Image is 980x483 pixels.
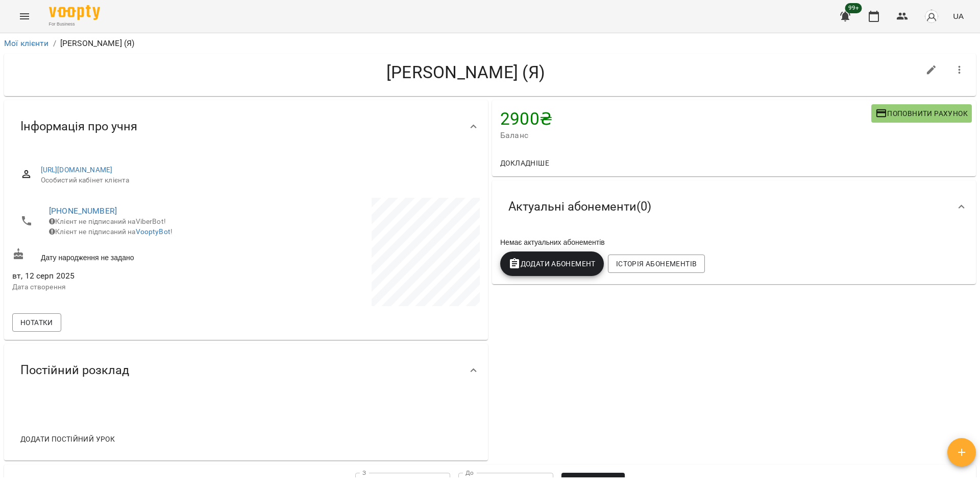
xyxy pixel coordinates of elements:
[49,206,117,216] a: [PHONE_NUMBER]
[41,175,472,186] span: Особистий кабінет клієнта
[500,157,549,169] span: Докладніше
[20,433,115,445] span: Додати постійний урок
[500,129,871,142] span: Баланс
[845,3,862,13] span: 99+
[10,246,246,265] div: Дату народження не задано
[4,38,49,48] a: Мої клієнти
[508,199,651,215] span: Актуальні абонементи ( 0 )
[12,62,919,83] h4: [PERSON_NAME] (Я)
[498,235,970,249] div: Немає актуальних абонементів
[60,37,135,50] p: [PERSON_NAME] (Я)
[492,180,976,233] div: Актуальні абонементи(0)
[12,313,61,332] button: Нотатки
[500,108,871,129] h4: 2900 ₴
[53,37,56,50] li: /
[949,7,968,26] button: UA
[953,11,964,21] span: UA
[49,217,166,225] span: Клієнт не підписаний на ViberBot!
[20,362,129,378] span: Постійний розклад
[4,37,976,50] nav: breadcrumb
[20,316,53,329] span: Нотатки
[12,270,244,282] span: вт, 12 серп 2025
[500,251,604,276] button: Додати Абонемент
[4,344,488,397] div: Постійний розклад
[136,227,170,236] a: VooptyBot
[41,166,113,174] a: [URL][DOMAIN_NAME]
[871,104,972,123] button: Поповнити рахунок
[616,258,697,270] span: Історія абонементів
[924,9,939,24] img: avatar_s.png
[496,154,553,172] button: Докладніше
[608,255,705,273] button: Історія абонементів
[4,100,488,153] div: Інформація про учня
[508,258,596,270] span: Додати Абонемент
[12,4,37,29] button: Menu
[875,107,968,120] span: Поповнити рахунок
[16,430,119,448] button: Додати постійний урок
[49,5,100,20] img: Voopty Logo
[49,21,100,28] span: For Business
[20,119,137,134] span: Інформація про учня
[49,227,173,236] span: Клієнт не підписаний на !
[12,282,244,292] p: Дата створення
